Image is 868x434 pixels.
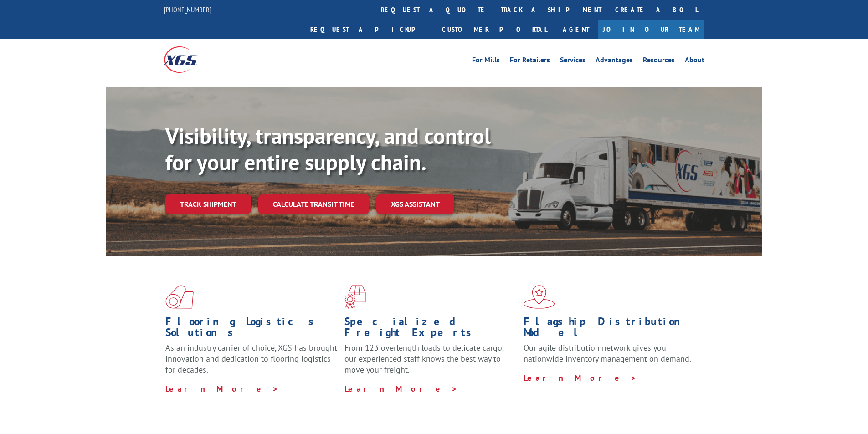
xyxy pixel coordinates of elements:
b: Visibility, transparency, and control for your entire supply chain. [165,122,491,176]
a: Track shipment [165,194,251,214]
a: Learn More > [344,383,458,394]
p: From 123 overlength loads to delicate cargo, our experienced staff knows the best way to move you... [344,342,517,383]
a: Learn More > [524,373,637,383]
a: Calculate transit time [258,194,369,214]
a: About [685,56,704,66]
a: For Mills [472,56,500,66]
a: Request a pickup [303,20,435,39]
a: Agent [554,20,598,39]
a: Join Our Team [598,20,704,39]
a: Resources [643,56,675,66]
h1: Flooring Logistics Solutions [165,316,338,342]
img: xgs-icon-flagship-distribution-model-red [524,285,555,309]
a: [PHONE_NUMBER] [164,5,211,14]
a: Customer Portal [435,20,554,39]
a: XGS ASSISTANT [376,194,454,214]
a: Learn More > [165,383,279,394]
span: As an industry carrier of choice, XGS has brought innovation and dedication to flooring logistics... [165,342,337,375]
a: Advantages [596,56,633,66]
h1: Specialized Freight Experts [344,316,517,342]
img: xgs-icon-total-supply-chain-intelligence-red [165,285,194,309]
img: xgs-icon-focused-on-flooring-red [344,285,366,309]
span: Our agile distribution network gives you nationwide inventory management on demand. [524,342,691,364]
a: For Retailers [510,56,550,66]
h1: Flagship Distribution Model [524,316,696,342]
a: Services [560,56,586,66]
